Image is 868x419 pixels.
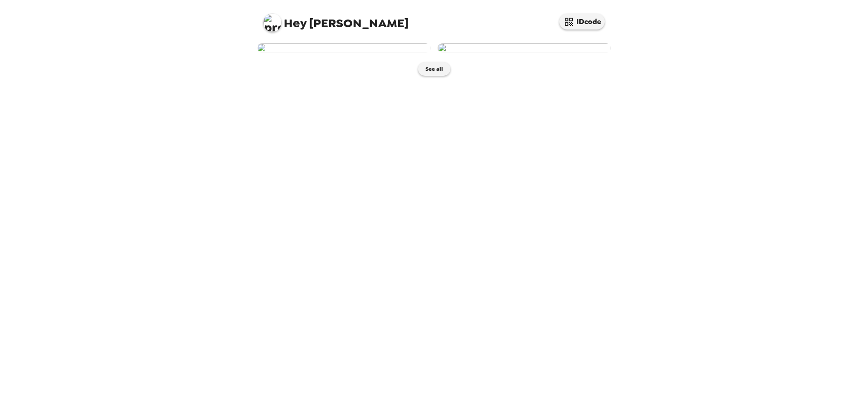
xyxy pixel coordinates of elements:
img: profile pic [263,14,281,32]
button: IDcode [559,14,605,30]
img: user-275818 [438,43,611,53]
span: [PERSON_NAME] [263,9,409,30]
img: user-275819 [257,43,430,53]
button: See all [418,62,450,76]
span: Hey [284,15,306,31]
